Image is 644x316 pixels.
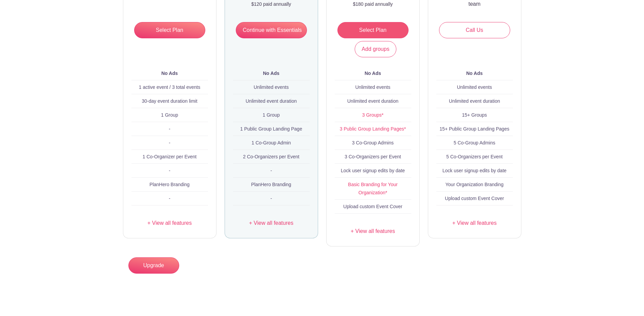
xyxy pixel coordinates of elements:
span: Unlimited events [254,84,289,90]
span: 1 Co-Group Admin [252,140,291,145]
span: 1 Group [161,112,178,118]
span: 3 Co-Group Admins [352,140,394,145]
span: - [169,168,170,173]
a: + View all features [335,227,411,235]
p: $180 paid annually [353,2,393,7]
span: - [169,196,170,201]
a: Basic Branding for Your Organization* [348,182,397,195]
span: 15+ Groups [462,112,487,118]
span: Unlimited event duration [347,98,398,104]
span: Unlimited events [355,84,391,90]
input: Select Plan [337,22,409,38]
p: $120 paid annually [251,2,291,7]
span: 1 Co-Organizer per Event [143,154,197,159]
b: No Ads [365,71,381,76]
input: Continue with Essentials [236,22,307,38]
span: Unlimited event duration [246,98,297,104]
b: No Ads [161,71,178,76]
a: Add groups [355,41,397,57]
span: 1 Public Group Landing Page [240,126,302,132]
span: Unlimited event duration [449,98,500,104]
span: 5 Co-Organizers per Event [446,154,503,159]
a: + View all features [233,219,310,227]
span: Unlimited events [457,84,492,90]
span: 30-day event duration limit [142,98,197,104]
b: No Ads [466,71,482,76]
span: PlanHero Branding [149,182,189,187]
span: 1 active event / 3 total events [139,84,200,90]
span: - [270,196,272,201]
a: Upgrade [128,257,179,274]
a: 3 Groups* [362,112,383,118]
span: Lock user signup edits by date [442,168,506,173]
span: 1 Group [263,112,280,118]
span: Your Organization Branding [445,182,504,187]
b: No Ads [263,71,279,76]
input: Select Plan [134,22,205,38]
span: 5 Co-Group Admins [454,140,495,145]
a: + View all features [131,219,208,227]
span: PlanHero Branding [251,182,291,187]
span: 2 Co-Organizers per Event [243,154,299,159]
a: 3 Public Group Landing Pages* [340,126,406,132]
span: - [270,168,272,173]
span: Upload custom Event Cover [445,196,504,201]
span: Lock user signup edits by date [341,168,405,173]
span: - [169,126,170,132]
span: - [169,140,170,145]
span: Upload custom Event Cover [343,204,402,209]
span: 3 Co-Organizers per Event [345,154,401,159]
span: 15+ Public Group Landing Pages [440,126,510,132]
a: Call Us [439,22,510,38]
a: + View all features [436,219,513,227]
